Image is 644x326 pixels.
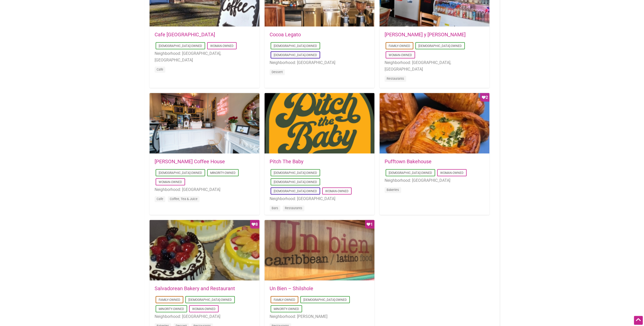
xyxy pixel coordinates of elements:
a: [PERSON_NAME] Coffee House [155,158,225,165]
a: [DEMOGRAPHIC_DATA]-Owned [274,44,317,48]
li: Neighborhood: [GEOGRAPHIC_DATA] [270,59,369,66]
a: [DEMOGRAPHIC_DATA]-Owned [159,44,202,48]
a: Minority-Owned [274,307,299,311]
a: [DEMOGRAPHIC_DATA]-Owned [389,171,432,175]
li: Neighborhood: [GEOGRAPHIC_DATA] [155,313,254,320]
a: Family-Owned [274,298,295,302]
a: [DEMOGRAPHIC_DATA]-Owned [274,171,317,175]
a: Minority-Owned [210,171,236,175]
a: Woman-Owned [192,307,216,311]
a: [DEMOGRAPHIC_DATA]-Owned [274,53,317,57]
a: [DEMOGRAPHIC_DATA]-Owned [188,298,232,302]
a: [DEMOGRAPHIC_DATA]-Owned [274,189,317,193]
li: Neighborhood: [PERSON_NAME] [270,313,369,320]
li: Neighborhood: [GEOGRAPHIC_DATA] [155,186,254,193]
a: [DEMOGRAPHIC_DATA]-Owned [159,171,202,175]
a: Cafe [157,197,163,201]
a: Family-Owned [159,298,180,302]
a: [DEMOGRAPHIC_DATA]-Owned [418,44,462,48]
a: [DEMOGRAPHIC_DATA]-Owned [274,180,317,184]
a: Salvadorean Bakery and Restaurant [155,285,235,291]
a: Cafe [GEOGRAPHIC_DATA] [155,31,215,38]
li: Neighborhood: [GEOGRAPHIC_DATA] [385,177,484,184]
a: Woman-Owned [389,53,412,57]
a: Woman-Owned [440,171,464,175]
a: Bars [272,206,278,210]
a: Cafe [157,68,163,71]
a: Pitch The Baby [270,158,303,165]
a: Un Bien – Shilshole [270,285,313,291]
li: Neighborhood: [GEOGRAPHIC_DATA], [GEOGRAPHIC_DATA] [155,50,254,63]
a: Woman-Owned [325,189,349,193]
div: Scroll Back to Top [634,316,643,325]
li: Neighborhood: [GEOGRAPHIC_DATA] [270,195,369,202]
a: Restaurants [387,77,404,80]
a: Cocoa Legato [270,31,301,38]
li: Neighborhood: [GEOGRAPHIC_DATA], [GEOGRAPHIC_DATA] [385,59,484,72]
a: Coffee, Tea & Juice [170,197,197,201]
a: Bakeries [387,188,399,192]
a: [DEMOGRAPHIC_DATA]-Owned [303,298,347,302]
a: [PERSON_NAME] y [PERSON_NAME] [385,31,466,38]
a: Restaurants [285,206,302,210]
a: Pufftown Bakehouse [385,158,432,165]
a: Woman-Owned [210,44,234,48]
a: Minority-Owned [159,307,184,311]
a: Dessert [272,70,283,74]
a: Family-Owned [389,44,410,48]
a: Woman-Owned [159,180,182,184]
